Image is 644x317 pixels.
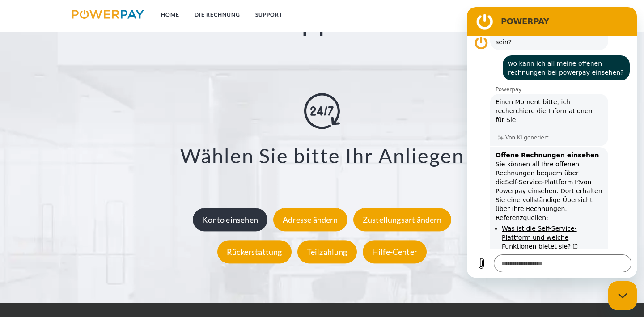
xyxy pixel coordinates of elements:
iframe: Schaltfläche zum Öffnen des Messaging-Fensters; Konversation läuft [608,281,637,310]
h3: Wählen Sie bitte Ihr Anliegen [43,143,601,168]
img: online-shopping.svg [304,93,340,129]
div: Teilzahlung [297,241,357,264]
div: Zustellungsart ändern [353,208,451,232]
a: DIE RECHNUNG [187,7,248,23]
a: Home [153,7,187,23]
a: Teilzahlung [295,247,359,257]
div: Konto einsehen [193,208,267,232]
div: Hilfe-Center [363,241,427,264]
a: Zustellungsart ändern [351,215,453,225]
a: Rückerstattung [215,247,294,257]
div: Rückerstattung [217,241,292,264]
a: SUPPORT [248,7,290,23]
img: logo-powerpay.svg [72,10,144,19]
a: Konto einsehen [191,215,270,225]
a: Adresse ändern [271,215,350,225]
a: Hilfe-Center [360,247,429,257]
a: agb [526,7,554,23]
iframe: Messaging-Fenster [467,7,637,278]
div: Adresse ändern [273,208,347,232]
